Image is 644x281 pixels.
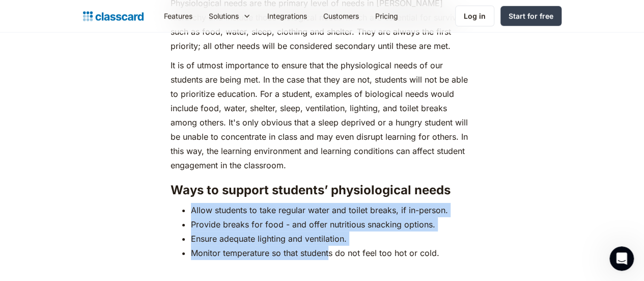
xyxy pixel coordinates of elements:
a: Integrations [259,5,315,28]
a: Log in [455,6,494,27]
li: Allow students to take regular water and toilet breaks, if in-person. [191,203,474,217]
div: Log in [464,11,486,21]
a: Features [156,5,201,28]
p: ‍ [171,265,474,279]
li: Monitor temperature so that students do not feel too hot or cold. [191,246,474,260]
a: Pricing [367,5,406,28]
p: It is of utmost importance to ensure that the physiological needs of our students are being met. ... [171,58,474,172]
div: Start for free [509,11,553,21]
li: Provide breaks for food - and offer nutritious snacking options. [191,217,474,232]
iframe: Intercom live chat [609,246,634,271]
div: Solutions [201,5,259,28]
a: Start for free [500,6,562,26]
a: home [83,9,144,23]
a: Customers [315,5,367,28]
h3: Ways to support students’ physiological needs [171,183,474,198]
div: Solutions [209,11,239,21]
li: Ensure adequate lighting and ventilation. [191,232,474,246]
